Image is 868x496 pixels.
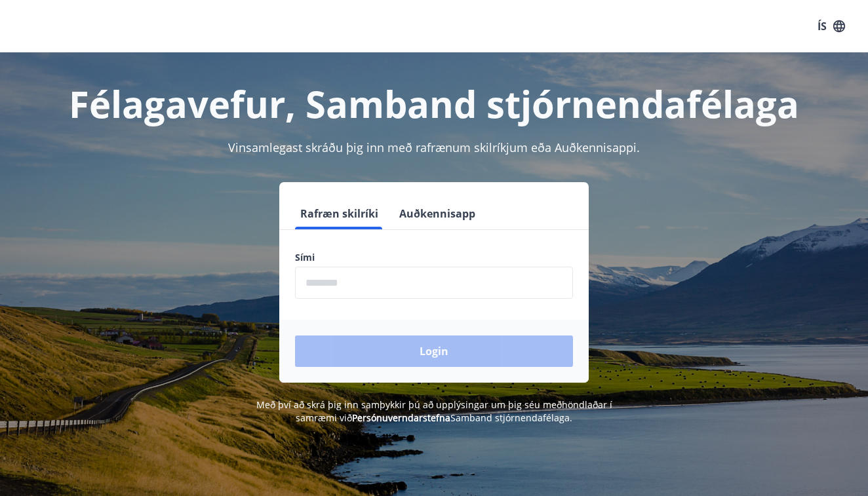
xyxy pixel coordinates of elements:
a: Persónuverndarstefna [352,411,450,424]
button: Rafræn skilríki [295,198,384,229]
h1: Félagavefur, Samband stjórnendafélaga [16,79,852,128]
span: Með því að skrá þig inn samþykkir þú að upplýsingar um þig séu meðhöndlaðar í samræmi við Samband... [256,398,612,424]
label: Sími [295,251,573,264]
button: Auðkennisapp [394,198,481,229]
span: Vinsamlegast skráðu þig inn með rafrænum skilríkjum eða Auðkennisappi. [228,140,640,155]
button: ÍS [810,14,852,38]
